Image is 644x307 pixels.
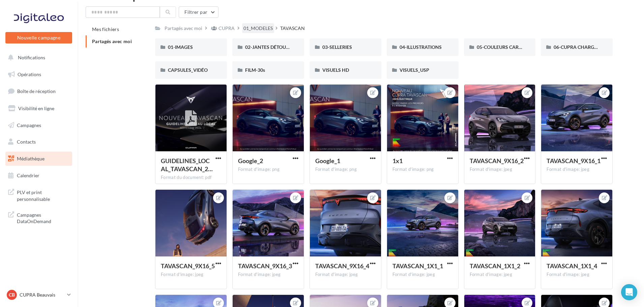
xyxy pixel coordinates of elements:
[392,262,443,270] span: TAVASCAN_1X1_1
[5,288,72,301] a: CB CUPRA Beauvais
[400,67,429,73] span: VISUELS_USP
[161,262,215,270] span: TAVASCAN_9X16_5
[4,135,74,149] a: Contacts
[161,157,213,173] span: GUIDELINES_LOCAL_TAVASCAN_2024.pdf
[280,25,305,32] div: TAVASCAN
[322,44,352,50] span: 03-SELLERIES
[392,157,403,164] span: 1x1
[315,262,369,270] span: TAVASCAN_9X16_4
[400,44,442,50] span: 04-ILLUSTRATIONS
[168,67,208,73] span: CAPSULES_VIDÉO
[315,157,340,164] span: Google_1
[165,25,202,32] div: Partagés avec moi
[4,101,74,116] a: Visibilité en ligne
[245,44,297,50] span: 02-JANTES DÉTOURÉES
[470,166,530,173] div: Format d'image: jpeg
[621,284,637,300] div: Open Intercom Messenger
[17,122,41,128] span: Campagnes
[18,71,41,77] span: Opérations
[477,44,543,50] span: 05-COULEURS CARROSSERIES
[9,291,15,298] span: CB
[4,208,74,227] a: Campagnes DataOnDemand
[4,67,74,82] a: Opérations
[315,272,376,278] div: Format d'image: jpeg
[4,118,74,132] a: Campagnes
[322,67,349,73] span: VISUELS HD
[18,105,54,111] span: Visibilité en ligne
[392,166,453,173] div: Format d'image: png
[17,173,39,178] span: Calendrier
[218,25,235,32] div: CUPRA
[470,272,530,278] div: Format d'image: jpeg
[161,175,221,181] div: Format du document: pdf
[547,272,607,278] div: Format d'image: jpeg
[4,168,74,183] a: Calendrier
[4,152,74,166] a: Médiathèque
[315,166,376,173] div: Format d'image: png
[92,38,132,44] span: Partagés avec moi
[238,272,298,278] div: Format d'image: jpeg
[179,6,218,18] button: Filtrer par
[17,156,45,161] span: Médiathèque
[238,157,263,164] span: Google_2
[547,157,601,164] span: TAVASCAN_9X16_1
[392,272,453,278] div: Format d'image: jpeg
[245,67,265,73] span: FILM-30s
[4,185,74,205] a: PLV et print personnalisable
[470,262,520,270] span: TAVASCAN_1X1_2
[168,44,193,50] span: 01-IMAGES
[20,291,64,298] p: CUPRA Beauvais
[17,188,69,202] span: PLV et print personnalisable
[18,55,45,60] span: Notifications
[554,44,600,50] span: 06-CUPRA CHARGER
[547,166,607,173] div: Format d'image: jpeg
[92,26,119,32] span: Mes fichiers
[238,262,292,270] span: TAVASCAN_9X16_3
[547,262,597,270] span: TAVASCAN_1X1_4
[17,139,36,145] span: Contacts
[17,210,69,225] span: Campagnes DataOnDemand
[5,32,72,43] button: Nouvelle campagne
[161,272,221,278] div: Format d'image: jpeg
[470,157,524,164] span: TAVASCAN_9X16_2
[238,166,298,173] div: Format d'image: png
[4,51,71,65] button: Notifications
[17,88,56,94] span: Boîte de réception
[243,25,273,32] div: 01_MODELES
[4,84,74,98] a: Boîte de réception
